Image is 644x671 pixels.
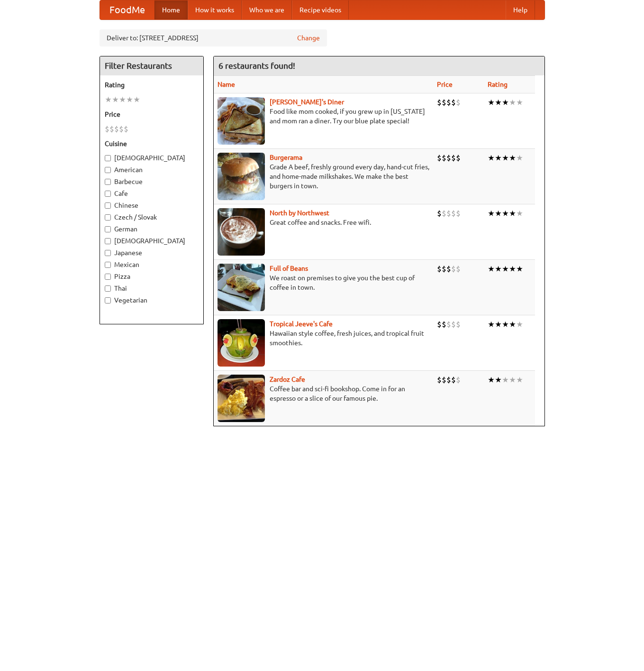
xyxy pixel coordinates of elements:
[437,81,453,88] a: Price
[502,208,509,219] li: ★
[495,208,502,219] li: ★
[502,319,509,330] li: ★
[442,264,446,274] li: $
[114,124,119,134] li: $
[488,264,495,274] li: ★
[502,153,509,163] li: ★
[446,208,451,219] li: $
[105,167,111,173] input: American
[442,97,446,108] li: $
[105,248,199,257] label: Japanese
[516,208,523,219] li: ★
[105,260,199,269] label: Mexican
[270,98,344,106] a: [PERSON_NAME]'s Diner
[105,191,111,197] input: Cafe
[218,208,265,256] img: north.jpg
[516,319,523,330] li: ★
[488,81,508,88] a: Rating
[502,264,509,274] li: ★
[218,81,235,88] a: Name
[105,110,199,119] h5: Price
[105,177,199,186] label: Barbecue
[105,212,199,222] label: Czech / Slovak
[509,153,516,163] li: ★
[242,0,292,19] a: Who we are
[218,319,265,367] img: jeeves.jpg
[270,265,308,272] a: Full of Beans
[488,319,495,330] li: ★
[442,208,446,219] li: $
[495,97,502,108] li: ★
[105,226,111,232] input: German
[218,218,429,227] p: Great coffee and snacks. Free wifi.
[442,153,446,163] li: $
[105,284,199,293] label: Thai
[119,94,126,105] li: ★
[451,97,456,108] li: $
[112,94,119,105] li: ★
[516,375,523,385] li: ★
[488,208,495,219] li: ★
[456,153,461,163] li: $
[105,179,111,185] input: Barbecue
[442,319,446,330] li: $
[456,208,461,219] li: $
[270,154,302,161] b: Burgerama
[509,319,516,330] li: ★
[270,209,329,217] a: North by Northwest
[105,201,199,210] label: Chinese
[105,124,109,134] li: $
[126,94,133,105] li: ★
[105,94,112,105] li: ★
[188,0,242,19] a: How it works
[437,375,442,385] li: $
[446,97,451,108] li: $
[105,80,199,90] h5: Rating
[105,238,111,244] input: [DEMOGRAPHIC_DATA]
[516,153,523,163] li: ★
[218,61,295,70] ng-pluralize: 6 restaurants found!
[105,155,111,161] input: [DEMOGRAPHIC_DATA]
[105,236,199,246] label: [DEMOGRAPHIC_DATA]
[218,375,265,422] img: zardoz.jpg
[456,264,461,274] li: $
[105,165,199,175] label: American
[516,264,523,274] li: ★
[488,97,495,108] li: ★
[100,29,327,46] div: Deliver to: [STREET_ADDRESS]
[509,264,516,274] li: ★
[100,56,203,75] h4: Filter Restaurants
[495,319,502,330] li: ★
[509,375,516,385] li: ★
[218,329,429,348] p: Hawaiian style coffee, fresh juices, and tropical fruit smoothies.
[105,202,111,209] input: Chinese
[446,153,451,163] li: $
[437,153,442,163] li: $
[218,273,429,292] p: We roast on premises to give you the best cup of coffee in town.
[451,375,456,385] li: $
[105,262,111,268] input: Mexican
[133,94,140,105] li: ★
[119,124,124,134] li: $
[270,320,333,328] a: Tropical Jeeve's Cafe
[105,214,111,221] input: Czech / Slovak
[218,153,265,200] img: burgerama.jpg
[105,153,199,163] label: [DEMOGRAPHIC_DATA]
[437,97,442,108] li: $
[446,375,451,385] li: $
[218,264,265,311] img: beans.jpg
[502,375,509,385] li: ★
[105,139,199,148] h5: Cuisine
[218,107,429,126] p: Food like mom cooked, if you grew up in [US_STATE] and mom ran a diner. Try our blue plate special!
[218,384,429,403] p: Coffee bar and sci-fi bookshop. Come in for an espresso or a slice of our famous pie.
[456,375,461,385] li: $
[105,285,111,292] input: Thai
[456,319,461,330] li: $
[495,264,502,274] li: ★
[270,376,305,383] a: Zardoz Cafe
[105,297,111,303] input: Vegetarian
